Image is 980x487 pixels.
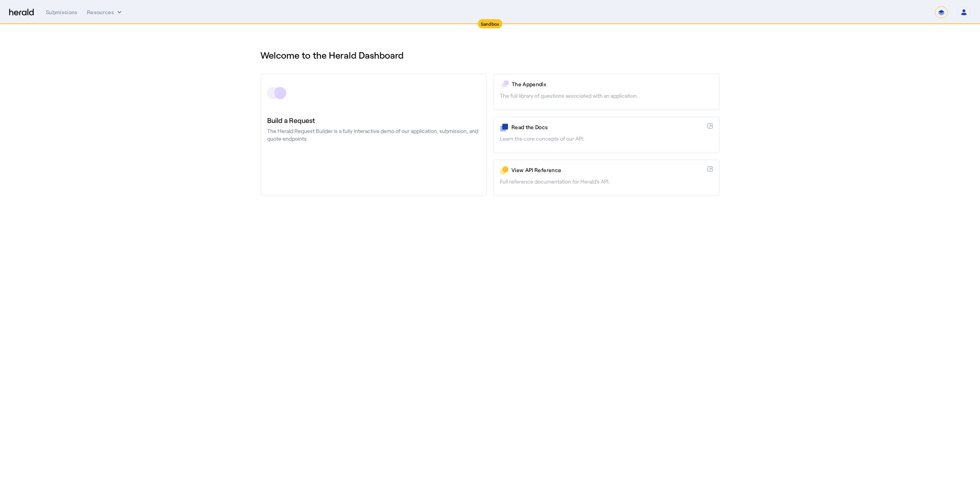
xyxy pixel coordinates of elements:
p: The Herald Request Builder is a fully interactive demo of our application, submission, and quote ... [267,127,480,143]
div: Sandbox [478,19,503,28]
p: The Appendix [512,80,713,88]
a: Build a RequestThe Herald Request Builder is a fully interactive demo of our application, submiss... [260,74,487,196]
div: Submissions [46,8,78,16]
p: View API Reference [511,166,704,174]
a: Read the DocsLearn the core concepts of our API. [493,116,720,153]
img: Herald Logo [9,9,34,16]
a: The AppendixThe full library of questions associated with an application. [493,74,720,110]
p: The full library of questions associated with an application. [500,92,713,100]
a: View API ReferenceFull reference documentation for Herald's API. [493,159,720,196]
p: Read the Docs [511,123,704,131]
button: Resources dropdown menu [87,8,123,16]
h1: Welcome to the Herald Dashboard [260,49,720,61]
p: Full reference documentation for Herald's API. [500,178,713,185]
h3: Build a Request [267,115,480,126]
p: Learn the core concepts of our API. [500,135,713,143]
